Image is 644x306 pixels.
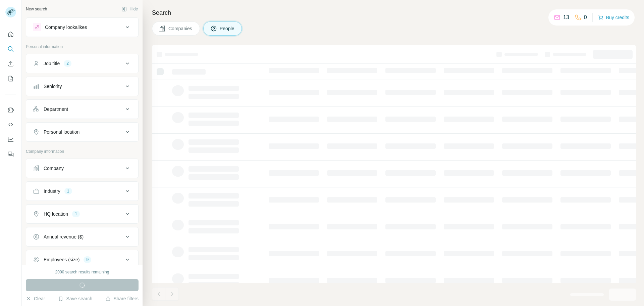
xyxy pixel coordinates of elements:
[44,83,62,90] div: Seniority
[58,295,92,302] button: Save search
[44,211,68,217] div: HQ location
[44,129,79,135] div: Personal location
[5,148,16,160] button: Feedback
[44,60,60,67] div: Job title
[26,19,138,35] button: Company lookalikes
[26,206,138,222] button: HQ location1
[152,8,636,17] h4: Search
[5,73,16,85] button: My lists
[26,148,139,155] p: Company information
[5,58,16,70] button: Enrich CSV
[84,257,91,263] div: 9
[44,188,60,194] div: Industry
[168,25,193,32] span: Companies
[584,13,587,21] p: 0
[5,28,16,40] button: Quick start
[26,229,138,245] button: Annual revenue ($)
[26,44,139,50] p: Personal information
[26,160,138,176] button: Company
[26,55,138,72] button: Job title2
[105,295,139,302] button: Share filters
[44,233,84,240] div: Annual revenue ($)
[220,25,235,32] span: People
[598,13,629,22] button: Buy credits
[26,252,138,268] button: Employees (size)9
[5,104,16,116] button: Use Surfe on LinkedIn
[55,269,109,275] div: 2000 search results remaining
[44,106,68,113] div: Department
[64,188,72,194] div: 1
[64,60,71,67] div: 2
[5,43,16,55] button: Search
[563,13,569,21] p: 13
[5,133,16,145] button: Dashboard
[72,211,80,217] div: 1
[117,4,143,14] button: Hide
[26,295,45,302] button: Clear
[44,165,64,172] div: Company
[26,183,138,199] button: Industry1
[26,101,138,117] button: Department
[44,256,79,263] div: Employees (size)
[45,24,87,31] div: Company lookalikes
[5,119,16,131] button: Use Surfe API
[26,124,138,140] button: Personal location
[26,78,138,94] button: Seniority
[26,6,47,12] div: New search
